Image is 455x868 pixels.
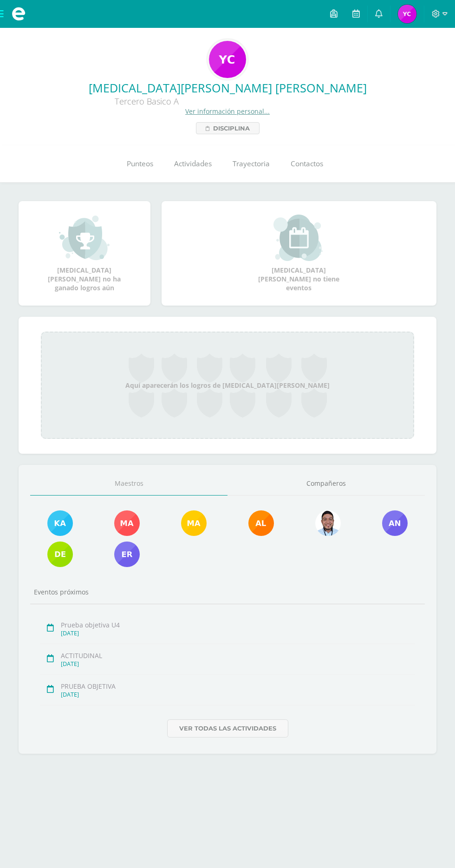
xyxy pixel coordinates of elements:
img: 213c93b939c5217ac5b9f4cf4cede38a.png [398,5,416,23]
a: Compañeros [227,472,425,496]
img: 3b51858fa93919ca30eb1aad2d2e7161.png [114,542,140,567]
img: 5b69ea46538634a852163c0590dc3ff7.png [382,510,408,536]
span: Punteos [127,159,153,169]
div: Tercero Basico A [7,96,286,107]
img: f5bcdfe112135d8e2907dab10a7547e4.png [181,510,207,536]
div: [MEDICAL_DATA][PERSON_NAME] no tiene eventos [253,215,345,292]
img: 1c285e60f6ff79110def83009e9e501a.png [47,510,73,536]
a: [MEDICAL_DATA][PERSON_NAME] [PERSON_NAME] [7,80,448,96]
a: Ver todas las actividades [167,719,288,737]
img: achievement_small.png [59,215,110,261]
div: [DATE] [61,691,415,698]
div: Prueba objetiva U4 [61,620,415,629]
span: Trayectoria [233,159,270,169]
a: Disciplina [196,122,260,134]
a: Ver información personal... [185,107,270,116]
div: [DATE] [61,629,415,637]
div: PRUEBA OBJETIVA [61,682,415,691]
img: c020eebe47570ddd332f87e65077e1d5.png [114,510,140,536]
a: Contactos [280,145,333,183]
span: Contactos [291,159,323,169]
a: Trayectoria [222,145,280,183]
img: 13db4c08e544ead93a1678712b735bab.png [47,542,73,567]
a: Punteos [116,145,163,183]
a: Maestros [30,472,227,496]
div: ACTITUDINAL [61,651,415,660]
div: Aquí aparecerán los logros de [MEDICAL_DATA][PERSON_NAME] [41,332,414,439]
div: [MEDICAL_DATA][PERSON_NAME] no ha ganado logros aún [38,215,131,292]
span: Actividades [174,159,212,169]
img: 062a1d1c98ece7e2b6126b5144e791dc.png [209,41,246,78]
div: Eventos próximos [30,587,425,596]
div: [DATE] [61,660,415,668]
img: d015825c49c7989f71d1fd9a85bb1a15.png [248,510,274,536]
img: event_small.png [273,215,324,261]
span: Disciplina [213,123,250,134]
img: 6bf64b0700033a2ca3395562ad6aa597.png [315,510,341,536]
a: Actividades [163,145,222,183]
